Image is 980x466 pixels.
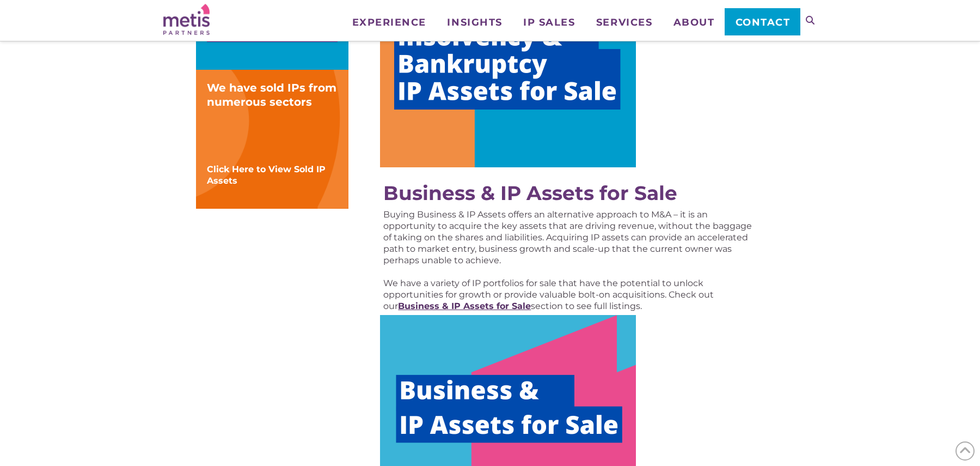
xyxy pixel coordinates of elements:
[596,17,652,27] span: Services
[352,17,426,27] span: Experience
[163,4,210,35] img: Metis Partners
[398,301,531,311] a: Business & IP Assets for Sale
[523,17,575,27] span: IP Sales
[383,209,759,266] p: Buying Business & IP Assets offers an alternative approach to M&A – it is an opportunity to acqui...
[447,17,502,27] span: Insights
[383,277,759,312] p: We have a variety of IP portfolios for sale that have the potential to unlock opportunities for g...
[725,8,800,35] a: Contact
[955,441,975,461] span: Back to Top
[207,164,326,186] a: Click Here to View Sold IP Assets
[383,181,677,205] a: Business & IP Assets for Sale
[673,17,715,27] span: About
[207,81,338,109] div: We have sold IPs from numerous sectors
[736,17,791,27] span: Contact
